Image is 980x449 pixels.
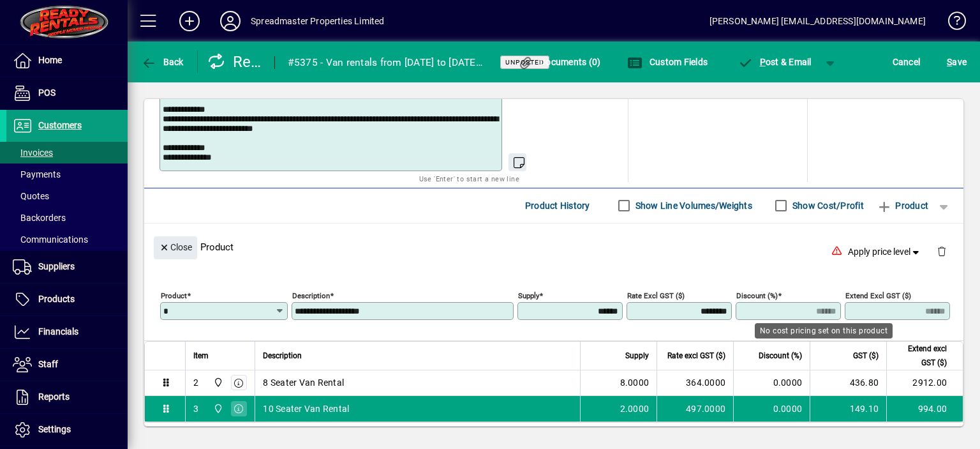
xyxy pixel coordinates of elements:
a: POS [6,77,128,109]
button: Save [944,50,970,73]
td: 2912.00 [886,370,963,396]
span: P [760,57,766,67]
button: Close [154,236,197,259]
span: ost & Email [738,57,812,67]
mat-label: Rate excl GST ($) [627,291,685,300]
span: Staff [38,359,58,369]
div: 364.0000 [665,376,725,389]
span: Home [38,55,62,65]
mat-hint: Use 'Enter' to start a new line [419,171,519,186]
div: 497.0000 [665,402,725,415]
div: [PERSON_NAME] [EMAIL_ADDRESS][DOMAIN_NAME] [709,11,926,31]
div: #5375 - Van rentals from [DATE] to [DATE] 8 x 8 Seaters KWN 865 (MA25G), KWY 695 (MA25G), KLM 163... [288,52,484,73]
span: Description [263,349,302,363]
span: Custom Fields [627,57,708,67]
span: Communications [13,234,88,245]
span: Extend excl GST ($) [895,342,947,370]
td: 0.0000 [733,370,810,396]
span: Close [159,237,192,258]
span: 8 Seater Van Rental [263,376,344,389]
a: Communications [6,229,128,250]
span: Product [877,195,928,216]
span: ave [947,52,967,72]
div: Product [144,224,963,270]
span: 965 State Highway 2 [210,402,225,416]
div: No cost pricing set on this product [755,323,893,339]
label: Show Cost/Profit [790,199,864,212]
span: Payments [13,169,61,179]
span: 965 State Highway 2 [210,376,225,390]
td: 0.0000 [733,396,810,422]
span: POS [38,88,56,98]
div: 2 [193,376,198,389]
button: Documents (0) [515,50,604,73]
mat-label: Discount (%) [736,291,778,300]
a: Staff [6,349,128,381]
button: Apply price level [843,240,927,263]
span: 10 Seater Van Rental [263,402,349,415]
span: Suppliers [38,261,75,271]
button: Delete [926,236,957,267]
span: Apply price level [848,245,922,259]
mat-label: Description [292,291,330,300]
button: Profile [210,10,251,33]
app-page-header-button: Close [151,241,200,252]
div: Recurring Customer Invoice [207,52,262,72]
button: Post & Email [731,50,818,73]
label: Show Line Volumes/Weights [633,199,752,212]
a: Backorders [6,207,128,229]
button: Custom Fields [624,50,711,73]
a: Financials [6,316,128,348]
button: Cancel [889,50,924,73]
a: Products [6,284,128,316]
span: Back [141,57,184,67]
td: 436.80 [810,370,886,396]
span: Settings [38,424,71,434]
td: 149.10 [810,396,886,422]
a: Invoices [6,142,128,164]
span: 8.0000 [620,376,650,389]
mat-label: Supply [518,291,539,300]
a: Payments [6,164,128,185]
span: Invoices [13,148,53,158]
button: Add [169,10,210,33]
div: 3 [193,402,198,415]
span: Discount (%) [759,349,802,363]
span: Products [38,294,75,304]
span: 2.0000 [620,402,650,415]
a: Suppliers [6,251,128,283]
td: 994.00 [886,396,963,422]
a: Settings [6,414,128,446]
button: Back [138,50,187,73]
mat-label: Product [161,291,187,300]
a: Quotes [6,185,128,207]
span: Customers [38,120,82,130]
span: Product History [525,195,590,216]
span: Reports [38,392,70,402]
span: Item [193,349,209,363]
span: Supply [625,349,649,363]
app-page-header-button: Delete [926,245,957,257]
span: Documents (0) [518,57,601,67]
span: Rate excl GST ($) [667,349,725,363]
div: Spreadmaster Properties Limited [251,11,384,31]
span: Cancel [893,52,921,72]
a: Reports [6,381,128,413]
button: Product [870,194,935,217]
mat-label: Extend excl GST ($) [845,291,911,300]
span: Financials [38,326,78,337]
button: Product History [520,194,595,217]
a: Home [6,45,128,77]
a: Knowledge Base [939,3,964,44]
app-page-header-button: Back [128,50,198,73]
span: Backorders [13,213,66,223]
span: GST ($) [853,349,879,363]
span: S [947,57,952,67]
span: Quotes [13,191,49,201]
